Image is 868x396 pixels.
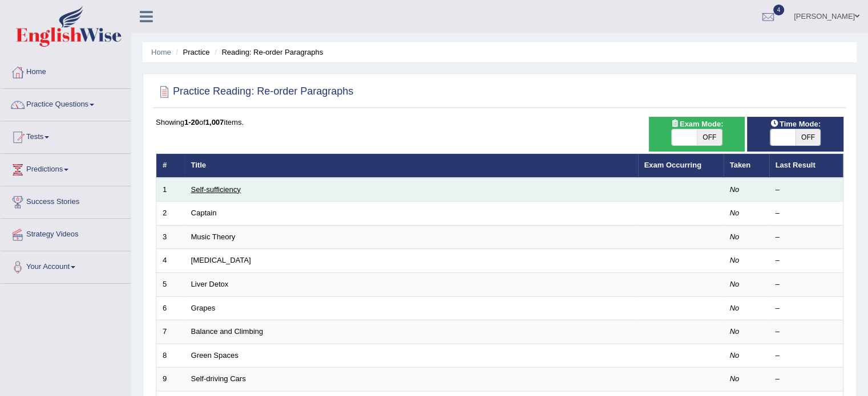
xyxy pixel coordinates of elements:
[769,154,843,178] th: Last Result
[156,320,185,344] td: 7
[730,351,740,360] em: No
[1,56,131,85] a: Home
[205,118,224,126] b: 1,007
[156,83,353,100] h2: Practice Reading: Re-order Paragraphs
[191,209,217,217] a: Captain
[191,256,251,264] a: [MEDICAL_DATA]
[666,118,728,130] span: Exam Mode:
[156,202,185,226] td: 2
[191,327,263,336] a: Balance and Climbing
[156,178,185,202] td: 1
[644,161,701,169] a: Exam Occurring
[776,232,837,243] div: –
[766,118,825,130] span: Time Mode:
[776,350,837,361] div: –
[156,368,185,391] td: 9
[173,47,209,58] li: Practice
[773,5,785,15] span: 4
[776,374,837,385] div: –
[730,232,740,241] em: No
[776,185,837,195] div: –
[191,351,239,360] a: Green Spaces
[185,154,638,178] th: Title
[184,118,199,126] b: 1-20
[151,48,171,56] a: Home
[1,154,131,182] a: Predictions
[697,129,722,145] span: OFF
[156,344,185,368] td: 8
[191,304,216,312] a: Grapes
[191,232,236,241] a: Music Theory
[156,117,843,128] div: Showing of items.
[776,208,837,219] div: –
[156,154,185,178] th: #
[724,154,769,178] th: Taken
[776,326,837,337] div: –
[730,209,740,217] em: No
[212,47,323,58] li: Reading: Re-order Paragraphs
[776,279,837,290] div: –
[730,185,740,194] em: No
[156,225,185,249] td: 3
[1,251,131,280] a: Your Account
[730,304,740,312] em: No
[730,327,740,336] em: No
[191,374,246,383] a: Self-driving Cars
[730,256,740,264] em: No
[1,89,131,117] a: Practice Questions
[1,219,131,247] a: Strategy Videos
[191,185,241,194] a: Self-sufficiency
[649,117,745,152] div: Show exams occurring in exams
[191,280,229,288] a: Liver Detox
[776,255,837,266] div: –
[776,303,837,314] div: –
[156,249,185,273] td: 4
[1,121,131,150] a: Tests
[796,129,821,145] span: OFF
[730,280,740,288] em: No
[730,374,740,383] em: No
[156,273,185,297] td: 5
[1,186,131,215] a: Success Stories
[156,296,185,320] td: 6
